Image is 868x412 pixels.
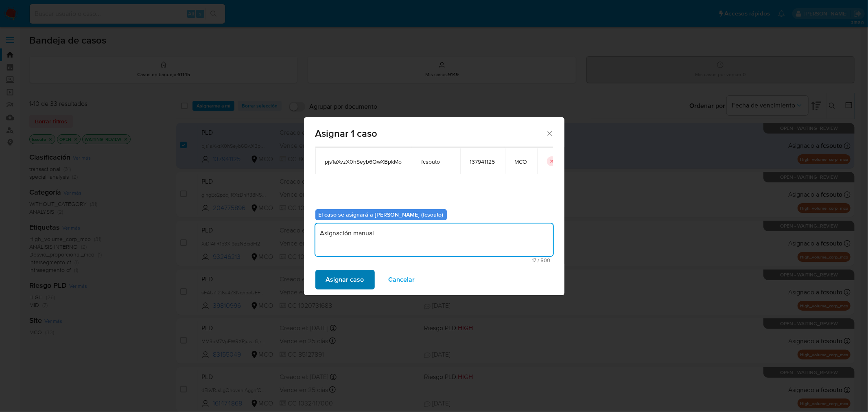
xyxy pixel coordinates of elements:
[325,158,402,165] span: pjs1aXvzX0hSeyb6QwXBpkMo
[470,158,495,165] span: 137941125
[318,258,551,263] span: Máximo 500 caracteres
[546,129,553,137] button: Cerrar ventana
[378,270,426,289] button: Cancelar
[515,158,527,165] span: MCO
[315,129,546,138] span: Asignar 1 caso
[422,158,450,165] span: fcsouto
[315,224,553,256] textarea: Asignación manual
[547,156,557,166] button: icon-button
[304,117,564,295] div: assign-modal
[326,271,364,289] span: Asignar caso
[389,271,415,289] span: Cancelar
[315,270,375,289] button: Asignar caso
[319,210,444,219] b: El caso se asignará a [PERSON_NAME] (fcsouto)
